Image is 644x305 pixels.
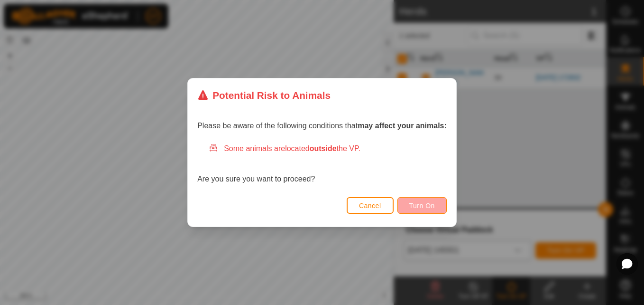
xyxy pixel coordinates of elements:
[409,202,435,210] span: Turn On
[197,88,331,103] div: Potential Risk to Animals
[310,144,337,152] strong: outside
[209,143,447,154] div: Some animals are
[347,197,394,214] button: Cancel
[397,197,447,214] button: Turn On
[285,144,360,152] span: located the VP.
[359,202,381,210] span: Cancel
[197,122,447,130] span: Please be aware of the following conditions that
[358,122,447,130] strong: may affect your animals:
[197,143,447,185] div: Are you sure you want to proceed?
